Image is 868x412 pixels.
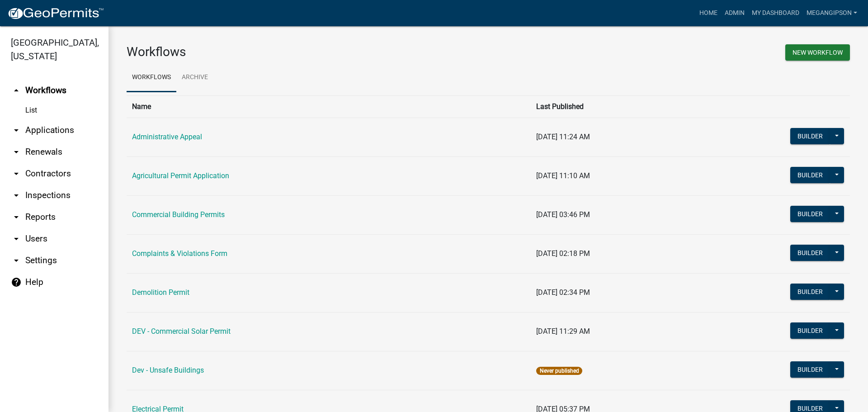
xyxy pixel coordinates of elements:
a: Agricultural Permit Application [132,171,229,180]
i: arrow_drop_down [11,233,22,244]
i: arrow_drop_down [11,190,22,201]
a: Admin [721,5,748,22]
a: Archive [176,63,213,92]
span: [DATE] 11:24 AM [536,133,590,141]
button: Builder [790,167,830,183]
button: Builder [790,128,830,144]
a: Demolition Permit [132,288,189,297]
button: Builder [790,361,830,378]
h3: Workflows [127,44,481,60]
button: Builder [790,206,830,222]
button: Builder [790,284,830,300]
i: help [11,277,22,288]
button: New Workflow [785,44,850,61]
a: Commercial Building Permits [132,210,225,219]
i: arrow_drop_down [11,147,22,157]
a: Dev - Unsafe Buildings [132,366,204,374]
a: Workflows [127,63,176,92]
a: Complaints & Violations Form [132,249,227,258]
span: [DATE] 03:46 PM [536,210,590,219]
i: arrow_drop_down [11,255,22,266]
span: [DATE] 02:18 PM [536,249,590,258]
a: megangipson [803,5,861,22]
i: arrow_drop_down [11,212,22,223]
a: Administrative Appeal [132,133,202,141]
span: [DATE] 02:34 PM [536,288,590,297]
button: Builder [790,322,830,339]
i: arrow_drop_down [11,125,22,136]
span: Never published [536,367,582,375]
span: [DATE] 11:29 AM [536,327,590,336]
i: arrow_drop_up [11,85,22,96]
th: Name [127,95,531,118]
i: arrow_drop_down [11,168,22,179]
span: [DATE] 11:10 AM [536,171,590,180]
button: Builder [790,245,830,261]
a: Home [696,5,721,22]
a: DEV - Commercial Solar Permit [132,327,231,336]
th: Last Published [531,95,689,118]
a: My Dashboard [748,5,803,22]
